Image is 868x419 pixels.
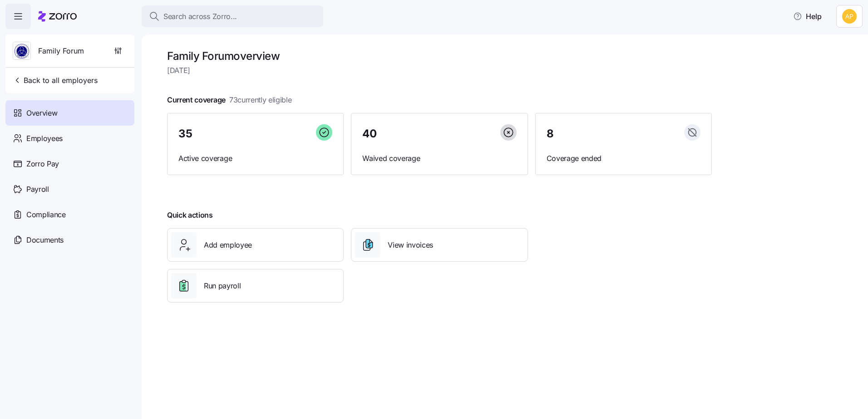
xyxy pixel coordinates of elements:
span: Coverage ended [547,153,700,164]
span: Family Forum [38,45,84,57]
span: Employees [26,133,63,144]
span: 8 [547,128,554,139]
h1: Family Forum overview [167,49,712,63]
span: 73 currently eligible [229,94,292,106]
span: 35 [178,128,192,139]
span: Documents [26,234,64,246]
a: Employees [5,126,134,151]
span: Current coverage [167,94,292,106]
span: Zorro Pay [26,158,59,170]
span: Active coverage [178,153,332,164]
a: Payroll [5,176,134,202]
img: Employer logo [13,42,30,60]
span: [DATE] [167,65,712,76]
span: Quick actions [167,209,213,221]
span: Add employee [204,239,252,251]
span: Back to all employers [13,75,98,86]
a: Zorro Pay [5,151,134,176]
button: Search across Zorro... [142,5,323,27]
a: Overview [5,100,134,126]
span: 40 [362,128,376,139]
span: View invoices [388,239,433,251]
a: Compliance [5,202,134,227]
span: Payroll [26,184,49,195]
button: Help [786,7,829,25]
span: Help [793,11,822,22]
a: Documents [5,227,134,253]
span: Overview [26,107,57,119]
img: 0cde023fa4344edf39c6fb2771ee5dcf [842,9,857,24]
span: Waived coverage [362,153,516,164]
span: Search across Zorro... [163,11,237,22]
span: Run payroll [204,280,241,292]
span: Compliance [26,209,66,220]
button: Back to all employers [9,71,101,89]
